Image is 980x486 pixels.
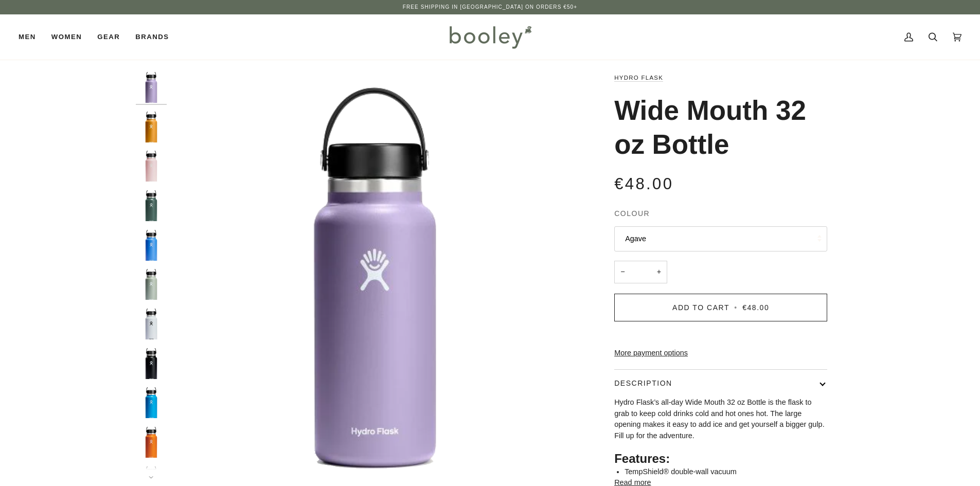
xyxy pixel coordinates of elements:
span: €48.00 [742,303,769,312]
img: Hydro Flask Wide Mouth 32 oz Bottle Pacific - Booley Galway [136,387,167,418]
img: Hydro Flask Wide Mouth 32 oz Bottle Fir - Booley Galway [136,190,167,221]
button: + [651,261,667,284]
button: Description [614,370,827,397]
img: Hydro Flask Wide Mouth 32 oz Bottle Moonshadow - Booley Galway [136,72,167,103]
img: Hydro Flask Wide Mouth 32 oz Bottle White - Booley Galway [136,309,167,339]
img: Hydro Flask Wide Mouth 32 oz Bottle Mesa - Booley Galway [136,427,167,458]
img: Booley [445,22,535,52]
span: • [732,303,739,312]
input: Quantity [614,261,667,284]
img: Hydro Flask Wide Mouth 32 oz Bottle Fossil - Booley Galway [136,112,167,142]
span: Men [19,32,36,42]
a: More payment options [614,348,827,359]
img: Hydro Flask Wide Mouth 32 oz Bottle Agave - Booley Galway [136,269,167,300]
span: €48.00 [614,175,673,193]
img: Hydro Flask Wide Mouth 32 oz Bottle Trillium - Booley Galway [136,151,167,182]
a: Hydro Flask [614,75,663,81]
span: Brands [135,32,169,42]
span: Gear [97,32,120,42]
button: Agave [614,226,827,251]
img: Hydro Flask Wide Mouth 32 oz Bottle Black - Booley Galway [136,348,167,379]
a: Brands [128,14,176,60]
button: Add to Cart • €48.00 [614,294,827,321]
a: Men [19,14,44,60]
img: Hydro Flask Wide Mouth 32 oz Bottle Moonshadow - Booley Galway [172,72,579,479]
li: TempShield® double-wall vacuum [625,466,827,478]
p: Free Shipping in [GEOGRAPHIC_DATA] on Orders €50+ [403,3,577,11]
span: Women [51,32,82,42]
span: Add to Cart [672,303,729,312]
a: Women [44,14,90,60]
h2: Features: [614,451,827,466]
a: Gear [90,14,128,60]
button: − [614,261,631,284]
img: Hydro Flask Wide Mouth 32 oz Bottle Cascade - Booley Galway [136,230,167,261]
span: Colour [614,208,650,219]
p: Hydro Flask’s all-day Wide Mouth 32 oz Bottle is the flask to grab to keep cold drinks cold and h... [614,397,827,442]
h1: Wide Mouth 32 oz Bottle [614,94,819,161]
